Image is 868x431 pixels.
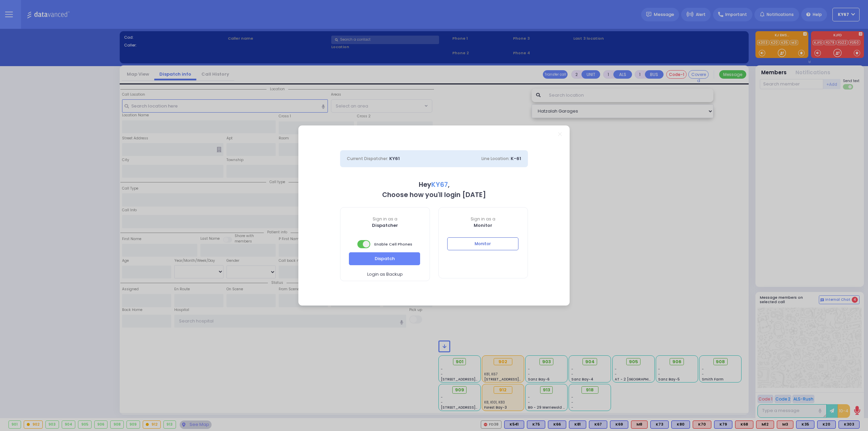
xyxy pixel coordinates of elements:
button: Monitor [447,237,518,250]
span: Line Location: [481,156,510,161]
span: Login as Backup [367,271,403,278]
span: Current Dispatcher: [347,156,388,161]
span: Enable Cell Phones [357,239,412,249]
button: Dispatch [349,252,420,265]
b: Monitor [474,222,492,229]
b: Choose how you'll login [DATE] [382,190,486,199]
span: Sign in as a [439,216,528,222]
b: Dispatcher [372,222,398,229]
span: KY67 [431,180,448,189]
span: Sign in as a [340,216,430,222]
span: KY61 [389,155,400,162]
span: K-61 [511,155,521,162]
a: Close [558,132,562,136]
b: Hey , [419,180,450,189]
